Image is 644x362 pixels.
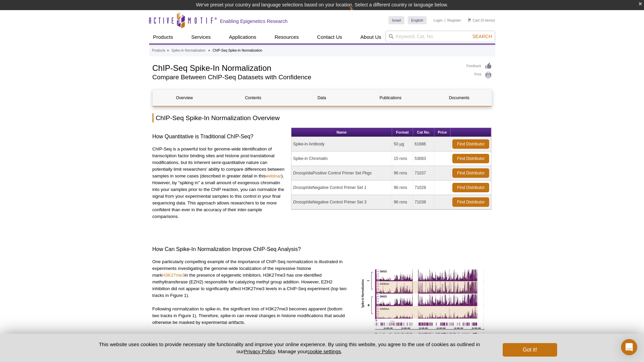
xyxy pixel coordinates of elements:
[152,133,286,141] h3: How Quantitative is Traditional ChIP-Seq?
[408,16,427,24] a: English
[152,113,492,122] h2: ChIP-Seq Spike-In Normalization Overview
[291,180,392,195] td: Negative Control Primer Set 1
[413,128,434,137] th: Cat No.
[221,90,285,106] a: Contents
[392,166,413,180] td: 96 rxns
[291,151,392,166] td: Spike-in Chromatin
[433,18,443,23] a: Login
[244,349,275,354] a: Privacy Policy
[349,5,367,21] img: Change Here
[187,31,215,44] a: Services
[356,31,385,44] a: About Us
[225,31,260,44] a: Applications
[265,173,281,178] a: webinar
[452,183,489,192] a: Find Distributor
[149,31,177,44] a: Products
[621,339,637,355] div: Open Intercom Messenger
[413,166,434,180] td: 71037
[293,185,312,190] i: Drosophila
[468,18,471,22] img: Your Cart
[152,258,348,299] p: One particularly compelling example of the importance of ChIP-Seq normalization is illustrated in...
[162,273,185,278] a: H3K27me3
[291,166,392,180] td: Positive Control Primer Set Pbgs
[467,72,492,79] a: Print
[392,195,413,210] td: 96 rxns
[313,31,346,44] a: Contact Us
[359,90,422,106] a: Publications
[291,137,392,151] td: Spike-in Antibody
[87,341,492,355] p: This website uses cookies to provide necessary site functionality and improve your online experie...
[447,18,461,23] a: Register
[413,180,434,195] td: 71028
[152,62,460,73] h1: ChIP-Seq Spike-In Normalization
[385,31,495,42] input: Keyword, Cat. No.
[213,49,262,52] li: ChIP-Seq Spike-In Normalization
[392,180,413,195] td: 96 rxns
[468,16,495,24] li: (0 items)
[167,49,169,52] li: »
[354,258,490,343] img: ChIP Normalization reveals changes in H3K27me3 levels following treatment with EZH2 inhibitor.
[293,200,312,204] i: Drosophila
[290,90,354,106] a: Data
[452,168,489,178] a: Find Distributor
[392,137,413,151] td: 50 µg
[452,154,489,163] a: Find Distributor
[467,62,492,70] a: Feedback
[413,151,434,166] td: 53083
[153,90,216,106] a: Overview
[445,16,446,24] li: |
[388,16,404,24] a: Israel
[293,171,312,175] i: Drosophila
[152,48,165,54] a: Products
[503,343,557,357] button: Got it!
[392,151,413,166] td: 15 rxns
[171,48,206,54] a: Spike-In Normalization
[413,137,434,151] td: 61686
[152,146,286,220] p: ChIP-Seq is a powerful tool for genome-wide identification of transcription factor binding sites ...
[392,128,413,137] th: Format
[472,34,492,39] span: Search
[208,49,210,52] li: »
[220,18,288,24] h2: Enabling Epigenetics Research
[291,128,392,137] th: Name
[434,128,451,137] th: Price
[452,197,489,207] a: Find Distributor
[152,245,492,253] h3: How Can Spike-In Normalization Improve ChIP-Seq Analysis?
[270,31,303,44] a: Resources
[291,195,392,210] td: Negative Control Primer Set 3
[427,90,491,106] a: Documents
[152,74,460,80] h2: Compare Between ChIP-Seq Datasets with Confidence
[452,139,489,149] a: Find Distributor
[470,33,494,39] button: Search
[307,349,341,354] button: cookie settings
[468,18,480,23] a: Cart
[152,306,348,326] p: Following normalization to spike-in, the significant loss of H3K27me3 becomes apparent (bottom tw...
[413,195,434,210] td: 71038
